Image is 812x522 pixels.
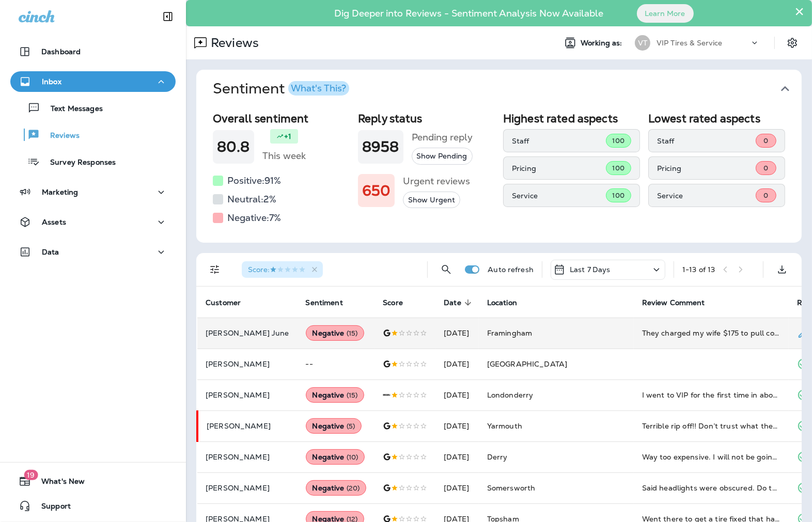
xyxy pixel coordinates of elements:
[487,298,530,307] span: Location
[657,192,756,200] p: Service
[42,248,59,256] p: Data
[436,259,457,280] button: Search Reviews
[40,158,116,168] p: Survey Responses
[205,70,810,108] button: SentimentWhat's This?
[794,3,804,20] button: Close
[206,391,289,399] p: [PERSON_NAME]
[41,48,81,56] p: Dashboard
[772,259,792,280] button: Export as CSV
[487,421,522,431] span: Yarmouth
[306,387,365,403] div: Negative
[10,471,176,492] button: 19What's New
[347,484,360,493] span: ( 20 )
[306,298,343,307] span: Sentiment
[206,360,289,368] p: [PERSON_NAME]
[613,136,624,145] span: 100
[435,349,479,379] td: [DATE]
[153,6,182,27] button: Collapse Sidebar
[206,298,241,307] span: Customer
[10,496,176,516] button: Support
[487,328,532,338] span: Framingham
[306,325,365,341] div: Negative
[642,483,780,493] div: Said headlights were obscured. Do they look OBSCURED??
[487,359,567,369] span: [GEOGRAPHIC_DATA]
[512,137,606,145] p: Staff
[435,318,479,349] td: [DATE]
[40,131,80,141] p: Reviews
[10,71,176,92] button: Inbox
[227,210,281,226] h5: Negative: 7 %
[31,477,85,489] span: What's New
[213,80,349,98] h1: Sentiment
[487,483,536,493] span: Somersworth
[637,4,694,23] button: Learn More
[196,108,802,243] div: SentimentWhat's This?
[347,391,358,400] span: ( 15 )
[10,124,176,146] button: Reviews
[10,242,176,262] button: Data
[383,298,416,307] span: Score
[206,298,254,307] span: Customer
[581,39,624,48] span: Working as:
[642,452,780,462] div: Way too expensive. I will not be going back there and will not send anywhere there. I have never ...
[682,265,715,274] div: 1 - 13 of 13
[262,148,306,164] h5: This week
[763,136,768,145] span: 0
[362,138,399,155] h1: 8958
[435,410,479,441] td: [DATE]
[10,97,176,119] button: Text Messages
[42,188,78,196] p: Marketing
[288,81,349,96] button: What's This?
[10,151,176,172] button: Survey Responses
[383,298,403,307] span: Score
[10,41,176,62] button: Dashboard
[206,453,289,461] p: [PERSON_NAME]
[207,422,289,430] p: [PERSON_NAME]
[613,191,624,200] span: 100
[642,298,705,307] span: Review Comment
[305,12,634,15] p: Dig Deeper into Reviews - Sentiment Analysis Now Available
[487,452,508,462] span: Derry
[570,265,611,274] p: Last 7 Days
[227,191,276,208] h5: Neutral: 2 %
[205,259,225,280] button: Filters
[412,148,473,165] button: Show Pending
[435,472,479,503] td: [DATE]
[635,35,650,51] div: VT
[291,84,346,93] div: What's This?
[783,34,802,52] button: Settings
[657,39,723,47] p: VIP Tires & Service
[487,298,517,307] span: Location
[642,421,780,431] div: Terrible rip off!! Don’t trust what they say., charged me $360 and then had to have my car towed ...
[642,390,780,400] div: I went to VIP for the first time in about 20 years. I usually go somewhere else. I had a flat tir...
[10,182,176,202] button: Marketing
[642,328,780,338] div: They charged my wife $175 to pull codes, after I’ve been a repeat customer for 5 years.
[435,441,479,472] td: [DATE]
[42,77,61,86] p: Inbox
[487,390,534,400] span: Londonderry
[512,192,606,200] p: Service
[648,112,785,125] h2: Lowest rated aspects
[763,164,768,172] span: 0
[206,484,289,492] p: [PERSON_NAME]
[31,502,71,514] span: Support
[512,164,606,172] p: Pricing
[207,35,259,51] p: Reviews
[362,182,391,199] h1: 650
[444,298,475,307] span: Date
[298,349,375,379] td: --
[227,172,281,189] h5: Positive: 91 %
[306,480,367,496] div: Negative
[403,192,460,209] button: Show Urgent
[435,379,479,410] td: [DATE]
[213,112,350,125] h2: Overall sentiment
[242,261,323,278] div: Score:1 Star
[306,449,365,465] div: Negative
[412,129,473,146] h5: Pending reply
[503,112,640,125] h2: Highest rated aspects
[206,329,289,337] p: [PERSON_NAME] June
[347,329,358,338] span: ( 15 )
[42,218,66,226] p: Assets
[358,112,495,125] h2: Reply status
[642,298,719,307] span: Review Comment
